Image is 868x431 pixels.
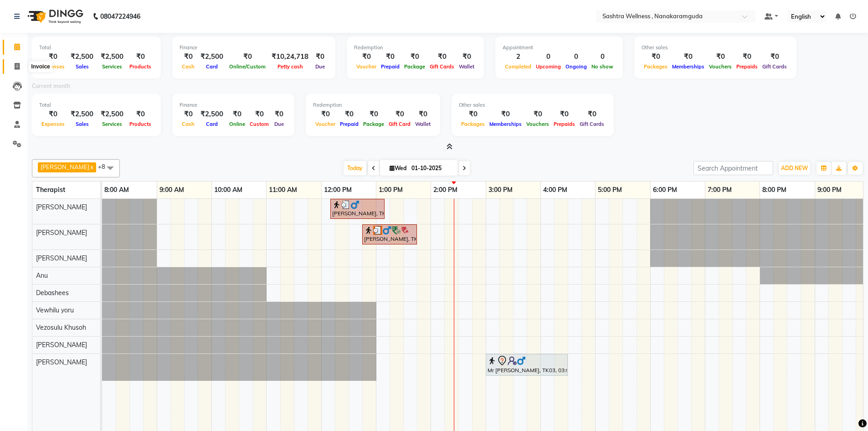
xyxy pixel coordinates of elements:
[503,52,534,62] div: 2
[670,52,707,62] div: ₹0
[67,109,97,119] div: ₹2,500
[427,63,457,70] span: Gift Cards
[312,52,328,62] div: ₹0
[36,358,87,366] span: [PERSON_NAME]
[705,183,734,197] a: 7:00 PM
[127,109,154,119] div: ₹0
[457,52,477,62] div: ₹0
[180,101,287,109] div: Finance
[39,121,67,127] span: Expenses
[313,101,433,109] div: Redemption
[734,63,760,70] span: Prepaids
[651,183,679,197] a: 6:00 PM
[73,121,91,127] span: Sales
[204,121,220,127] span: Card
[551,109,577,119] div: ₹0
[815,183,844,197] a: 9:00 PM
[39,52,67,62] div: ₹0
[427,52,457,62] div: ₹0
[267,183,299,197] a: 11:00 AM
[36,341,87,349] span: [PERSON_NAME]
[413,121,433,127] span: Wallet
[98,163,112,170] span: +8
[227,121,247,127] span: Online
[563,52,589,62] div: 0
[354,52,379,62] div: ₹0
[23,4,86,29] img: logo
[36,228,87,237] span: [PERSON_NAME]
[402,63,427,70] span: Package
[97,109,127,119] div: ₹2,500
[577,121,606,127] span: Gift Cards
[670,63,707,70] span: Memberships
[486,183,515,197] a: 3:00 PM
[642,44,789,52] div: Other sales
[180,109,197,119] div: ₹0
[227,63,268,70] span: Online/Custom
[331,200,384,218] div: [PERSON_NAME], TK01, 12:10 PM-01:10 PM, CLASSIC MASSAGES -Deep Tissue Massage ( 60 mins )
[180,44,328,52] div: Finance
[361,109,386,119] div: ₹0
[100,63,124,70] span: Services
[100,4,140,29] b: 08047224946
[247,109,271,119] div: ₹0
[361,121,386,127] span: Package
[39,44,154,52] div: Total
[459,109,487,119] div: ₹0
[127,63,154,70] span: Products
[781,165,808,171] span: ADD NEW
[524,121,551,127] span: Vouchers
[386,121,413,127] span: Gift Card
[41,163,89,171] span: [PERSON_NAME]
[212,183,245,197] a: 10:00 AM
[322,183,354,197] a: 12:00 PM
[354,63,379,70] span: Voucher
[313,109,338,119] div: ₹0
[338,109,361,119] div: ₹0
[354,44,477,52] div: Redemption
[541,183,570,197] a: 4:00 PM
[707,52,734,62] div: ₹0
[589,63,616,70] span: No show
[36,203,87,211] span: [PERSON_NAME]
[387,165,409,171] span: Wed
[180,63,197,70] span: Cash
[127,121,154,127] span: Products
[642,52,670,62] div: ₹0
[760,183,789,197] a: 8:00 PM
[247,121,271,127] span: Custom
[97,52,127,62] div: ₹2,500
[180,52,197,62] div: ₹0
[67,52,97,62] div: ₹2,500
[157,183,186,197] a: 9:00 AM
[127,52,154,62] div: ₹0
[563,63,589,70] span: Ongoing
[503,44,616,52] div: Appointment
[313,63,327,70] span: Due
[36,186,65,194] span: Therapist
[409,161,454,175] input: 2025-10-01
[102,183,131,197] a: 8:00 AM
[227,109,247,119] div: ₹0
[431,183,460,197] a: 2:00 PM
[524,109,551,119] div: ₹0
[413,109,433,119] div: ₹0
[275,63,305,70] span: Petty cash
[180,121,197,127] span: Cash
[459,101,606,109] div: Other sales
[551,121,577,127] span: Prepaids
[36,289,69,297] span: Debashees
[36,271,48,280] span: Anu
[379,52,402,62] div: ₹0
[760,52,789,62] div: ₹0
[487,355,567,374] div: Mr [PERSON_NAME], TK03, 03:00 PM-04:30 PM, CLASSIC MASSAGES -Aromatherapy (90 mins )
[36,323,86,332] span: Vezosulu Khusoh
[589,52,616,62] div: 0
[596,183,624,197] a: 5:00 PM
[272,121,286,127] span: Due
[100,121,124,127] span: Services
[89,163,93,171] a: x
[197,52,227,62] div: ₹2,500
[459,121,487,127] span: Packages
[379,63,402,70] span: Prepaid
